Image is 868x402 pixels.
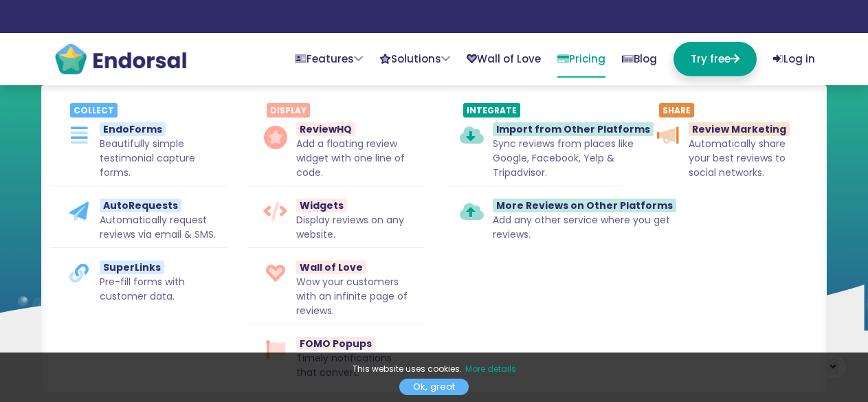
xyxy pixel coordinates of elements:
a: Try free [674,42,757,76]
span: Widgets [296,199,347,212]
a: Wall of Love [467,42,541,76]
a: ReviewHQ Add a floating review widget with one line of code. [248,115,424,180]
span: Share [659,103,694,118]
p: Display reviews on any website. [296,213,417,242]
p: Add a floating review widget with one line of code. [296,137,417,180]
a: SuperLinks Pre-fill forms with customer data. [52,254,227,304]
a: Widgets Display reviews on any website. [248,192,424,242]
a: Log in [773,42,815,76]
p: Sync reviews from places like Google, Facebook, Yelp & Tripadvisor. [493,137,654,180]
span: ReviewHQ [296,122,355,136]
a: Solutions [379,42,450,76]
span: FOMO Popups [296,337,375,350]
a: More details [465,363,516,376]
a: Pricing [557,42,605,78]
p: This website uses cookies. [14,363,854,375]
a: EndoForms Beautifully simple testimonial capture forms. [52,115,227,180]
div: Features [41,85,827,392]
a: Blog [622,42,657,76]
p: Timely notifications that convert. [296,351,417,380]
a: Import from Other Platforms Sync reviews from places like Google, Facebook, Yelp & Tripadvisor. [445,115,621,180]
a: FOMO Popups Timely notifications that convert. [248,330,424,380]
p: Pre-fill forms with customer data. [100,275,221,304]
span: Import from Other Platforms [493,122,654,136]
a: More Reviews on Other Platforms Add any other service where you get reviews. [445,192,621,242]
span: EndoForms [100,122,166,136]
p: Automatically request reviews via email & SMS. [100,213,221,242]
span: SuperLinks [100,260,164,274]
span: Wall of Love [296,260,366,274]
p: Add any other service where you get reviews. [493,213,676,242]
span: Display [267,103,310,118]
img: endorsal-logo@2x.png [54,42,188,76]
p: Wow your customers with an infinite page of reviews. [296,275,417,318]
span: More Reviews on Other Platforms [493,199,676,212]
p: Automatically share your best reviews to social networks. [689,137,810,180]
p: Beautifully simple testimonial capture forms. [100,137,221,180]
a: Review Marketing Automatically share your best reviews to social networks. [641,115,816,180]
span: Collect [70,103,118,118]
span: Integrate [463,103,520,118]
a: AutoRequests Automatically request reviews via email & SMS. [52,192,227,242]
span: AutoRequests [100,199,181,212]
span: Review Marketing [689,122,790,136]
a: Features [295,42,363,76]
a: Wall of Love Wow your customers with an infinite page of reviews. [248,254,424,318]
a: Ok, great [399,379,469,395]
